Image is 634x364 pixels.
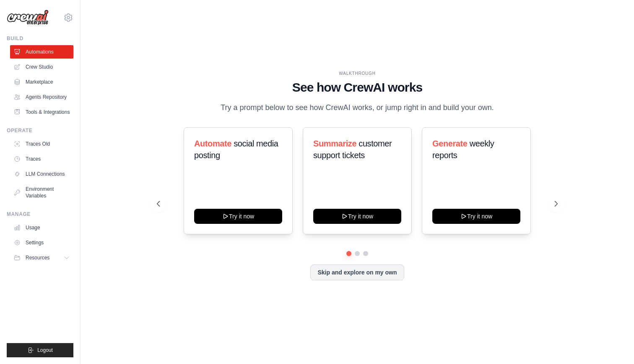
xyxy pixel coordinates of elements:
a: Usage [10,221,73,234]
a: Tools & Integrations [10,105,73,119]
a: Traces Old [10,137,73,151]
iframe: Chat Widget [592,324,634,364]
span: Logout [37,347,53,354]
a: Crew Studio [10,60,73,74]
span: customer support tickets [313,139,392,160]
a: LLM Connections [10,167,73,181]
a: Agents Repository [10,90,73,104]
div: Manage [7,211,73,218]
div: Build [7,35,73,42]
button: Skip and explore on my own [310,264,404,280]
button: Try it now [432,209,520,224]
span: Resources [26,254,49,261]
button: Resources [10,251,73,264]
span: Summarize [313,139,356,148]
div: Operate [7,127,73,134]
div: WALKTHROUGH [157,70,558,77]
a: Automations [10,45,73,59]
p: Try a prompt below to see how CrewAI works, or jump right in and build your own. [216,102,498,114]
span: Automate [194,139,231,148]
img: Logo [7,10,49,26]
h1: See how CrewAI works [157,80,558,95]
button: Logout [7,343,73,357]
button: Try it now [313,209,401,224]
a: Environment Variables [10,182,73,203]
span: Generate [432,139,468,148]
button: Try it now [194,209,282,224]
span: social media posting [194,139,278,160]
a: Traces [10,152,73,166]
a: Settings [10,236,73,249]
a: Marketplace [10,75,73,89]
